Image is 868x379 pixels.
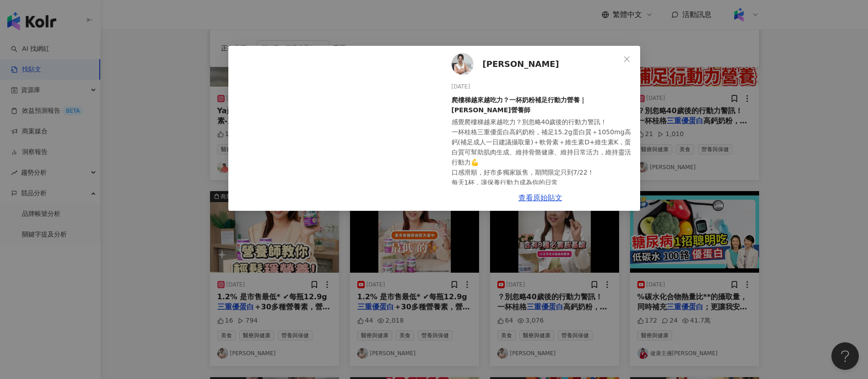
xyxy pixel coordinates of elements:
[452,53,620,75] a: KOL Avatar[PERSON_NAME]
[452,82,633,91] div: [DATE]
[228,46,437,211] iframe: 爬樓梯越來越吃力？一杯奶粉補足行動力營養｜婉萍營養師
[483,58,559,71] span: [PERSON_NAME]
[623,55,631,63] span: close
[452,95,633,115] div: 爬樓梯越來越吃力？一杯奶粉補足行動力營養｜[PERSON_NAME]營養師
[618,50,636,68] button: Close
[518,193,562,202] a: 查看原始貼文
[452,53,474,75] img: KOL Avatar
[452,117,633,218] div: 感覺爬樓梯越來越吃力？別忽略40歲後的行動力警訊！ 一杯桂格三重優蛋白高鈣奶粉，補足15.2g蛋白質＋1050mg高鈣(補足成人一日建議攝取量)＋軟骨素＋維生素D+維生素K，蛋白質可幫助肌肉生成...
